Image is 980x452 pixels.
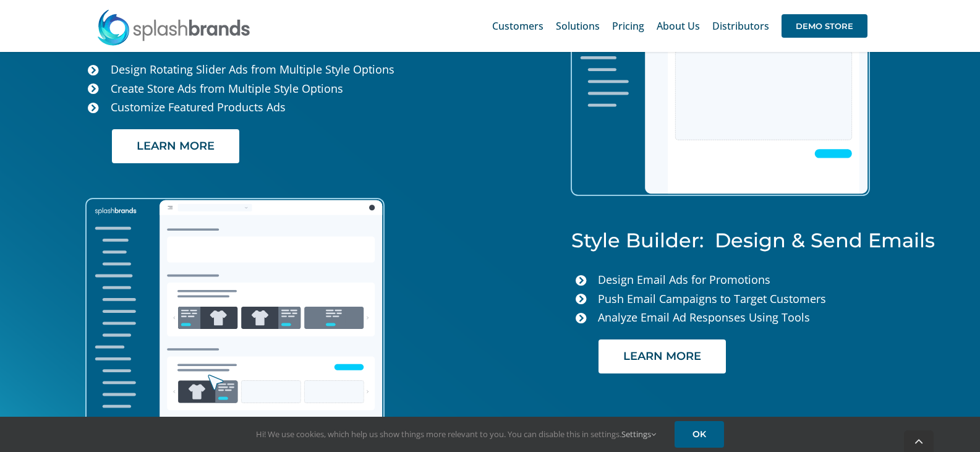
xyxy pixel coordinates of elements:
a: Settings [621,429,656,440]
a: OK [675,421,724,448]
span: Solutions [556,21,600,31]
span: Create Store Ads from Multiple Style Options [111,81,343,96]
span: Push Email Campaigns to Target Customers [598,291,826,306]
a: LEARN MORE [599,339,726,373]
a: Customers [492,6,543,46]
a: Distributors [712,6,769,46]
span: Design Email Ads for Promotions [598,272,770,287]
span: Hi! We use cookies, which help us show things more relevant to you. You can disable this in setti... [256,429,656,440]
a: DEMO STORE [782,6,867,46]
span: Pricing [612,21,644,31]
a: LEARN MORE [112,129,239,163]
nav: Main Menu Sticky [492,6,867,46]
span: About Us [657,21,700,31]
a: Pricing [612,6,644,46]
span: Analyze Email Ad Responses Using Tools [598,310,810,325]
span: Distributors [712,21,769,31]
span: DEMO STORE [782,14,867,38]
span: Design Rotating Slider Ads from Multiple Style Options [111,62,394,77]
img: SplashBrands.com Logo [96,9,251,46]
span: Customers [492,21,543,31]
span: LEARN MORE [137,140,215,153]
span: Customize Featured Products Ads [111,100,286,114]
span: LEARN MORE [623,350,701,363]
span: Style Builder: Design & Send Emails [571,228,935,252]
